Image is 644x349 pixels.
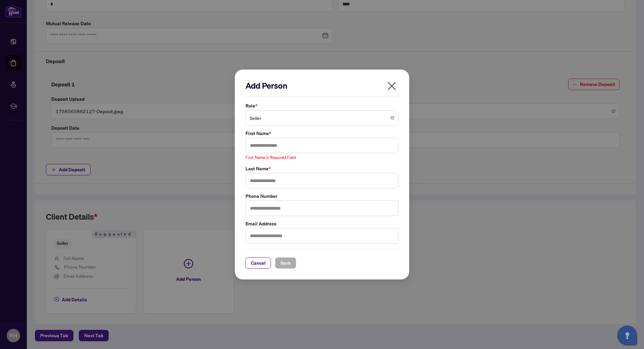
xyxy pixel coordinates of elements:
button: Open asap [617,325,637,346]
span: First Name is Required Field [246,155,296,160]
button: Cancel [246,257,271,269]
span: close-circle [390,116,394,120]
label: Email Address [246,220,398,227]
span: Seller [250,112,394,124]
span: close [386,81,397,91]
label: Role [246,102,398,110]
label: Phone Number [246,192,398,200]
button: Save [275,257,296,269]
label: Last Name [246,165,398,172]
label: First Name [246,130,398,137]
h2: Add Person [246,80,398,91]
span: Cancel [251,258,266,268]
